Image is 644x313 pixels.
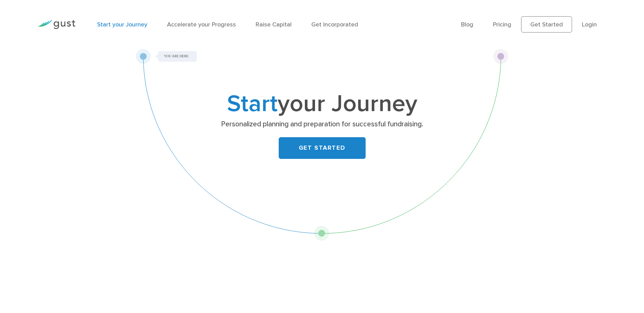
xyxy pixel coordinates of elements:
img: Gust Logo [37,20,75,29]
p: Personalized planning and preparation for successful fundraising. [190,120,454,129]
a: Login [582,21,597,28]
a: Pricing [493,21,511,28]
a: Start your Journey [97,21,147,28]
a: Raise Capital [256,21,292,28]
h1: your Journey [188,93,456,115]
a: GET STARTED [279,137,366,159]
a: Get Started [521,16,572,33]
a: Blog [461,21,473,28]
span: Start [227,89,278,118]
a: Get Incorporated [311,21,358,28]
a: Accelerate your Progress [167,21,236,28]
